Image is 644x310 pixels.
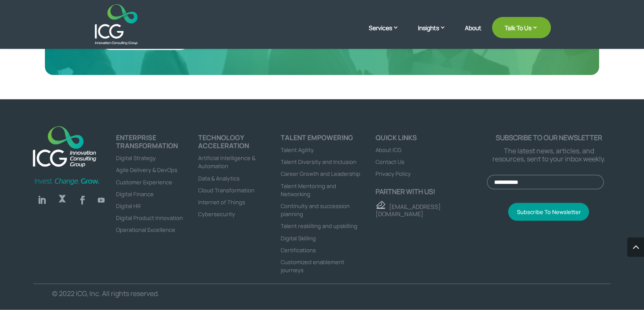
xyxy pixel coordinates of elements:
a: Digital Finance [116,190,154,198]
p: The latest news, articles, and resources, sent to your inbox weekly. [487,147,611,163]
a: Cloud Transformation [198,186,254,194]
a: Cybersecurity [198,210,235,218]
h4: TECHNOLOGY ACCELERATION [198,134,281,154]
button: Subscribe To Newsletter [508,203,589,221]
img: email - ICG [376,201,385,209]
a: Follow on LinkedIn [33,192,50,209]
a: [EMAIL_ADDRESS][DOMAIN_NAME] [376,203,441,218]
a: Privacy Policy [376,170,411,178]
a: Follow on X [54,192,71,209]
a: Data & Analytics [198,175,240,182]
a: Talent Agility [281,146,314,154]
img: ICG-new logo (1) [28,121,101,171]
h4: Talent Empowering [281,134,363,146]
a: Digital Product Innovation [116,214,183,222]
p: © 2022 ICG, Inc. All rights reserved. [52,290,307,298]
p: Partner with us! [376,188,487,196]
a: Operational Excellence [116,226,175,234]
a: Insights [418,23,454,45]
a: Continuity and succession planning [281,202,350,218]
a: About [465,25,481,45]
a: Talent reskilling and upskilling [281,222,357,230]
p: Subscribe to our newsletter [487,134,611,142]
a: Digital Skilling [281,234,316,242]
img: Invest-Change-Grow-Green [33,178,100,186]
a: Certifications [281,246,316,254]
a: Talent Diversity and Inclusion [281,158,357,166]
a: Contact Us [376,158,404,166]
h4: Quick links [376,134,487,146]
span: Subscribe To Newsletter [517,208,580,216]
a: Internet of Things [198,198,245,206]
a: Services [369,23,407,45]
a: Customized enablement journeys [281,258,344,274]
a: Talent Mentoring and Networking [281,182,336,198]
a: Artificial intelligence & Automation [198,154,255,170]
img: ICG [95,4,138,45]
a: Follow on Youtube [94,193,108,207]
a: About ICG [376,146,401,154]
a: Customer Experience [116,178,172,186]
a: logo_footer [28,121,101,173]
iframe: Chat Widget [503,218,644,310]
a: Digital HR [116,202,141,210]
a: Talk To Us [492,17,551,38]
a: Agile Delivery & DevOps [116,166,177,174]
a: Career Growth and Leadership [281,170,360,178]
a: Follow on Facebook [74,192,91,209]
a: Digital Strategy [116,154,156,162]
h4: ENTERPRISE TRANSFORMATION [116,134,199,154]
